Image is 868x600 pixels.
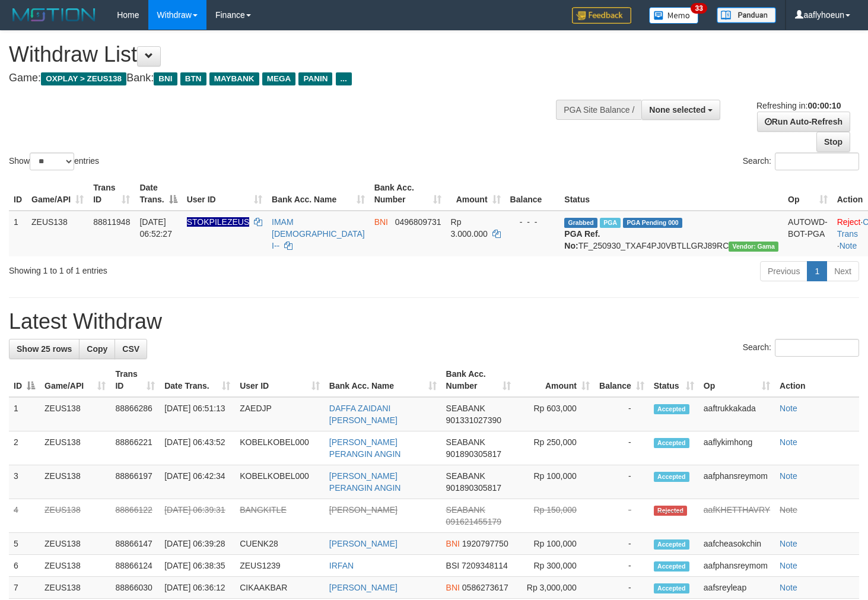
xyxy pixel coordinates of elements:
select: Showentries [30,153,74,170]
td: aafKHETTHAVRY [699,499,775,533]
input: Search: [775,339,859,357]
th: User ID: activate to sort column ascending [182,177,267,211]
span: Grabbed [564,218,597,228]
div: - - - [510,216,555,228]
a: Run Auto-Refresh [757,112,850,132]
td: ZEUS138 [40,431,110,465]
a: [PERSON_NAME] PERANGIN ANGIN [329,437,401,459]
th: Game/API: activate to sort column ascending [27,177,88,211]
img: panduan.png [717,7,776,23]
span: Rp 3.000.000 [451,217,488,239]
a: Stop [816,132,850,152]
th: Bank Acc. Name: activate to sort column ascending [267,177,370,211]
span: BNI [374,217,388,227]
a: Note [780,404,797,413]
td: KOBELKOBEL000 [235,431,325,465]
button: None selected [641,100,720,120]
span: Copy 091621455179 to clipboard [446,517,501,526]
span: Copy 901890305817 to clipboard [446,483,501,493]
th: Trans ID: activate to sort column ascending [110,363,160,397]
span: BTN [180,72,206,85]
td: AUTOWD-BOT-PGA [783,211,832,256]
a: IRFAN [329,561,354,570]
th: Date Trans.: activate to sort column ascending [160,363,235,397]
a: Previous [760,261,807,281]
td: 7 [9,577,40,599]
span: Rejected [654,506,687,516]
span: PANIN [298,72,332,85]
td: aafsreyleap [699,577,775,599]
span: Copy 7209348114 to clipboard [462,561,508,570]
span: Copy 1920797750 to clipboard [462,539,508,548]
img: Button%20Memo.svg [649,7,699,24]
a: Note [840,241,857,250]
td: 4 [9,499,40,533]
a: [PERSON_NAME] [329,583,398,592]
span: Show 25 rows [17,344,72,354]
td: Rp 603,000 [516,397,594,431]
span: BSI [446,561,460,570]
td: - [594,533,649,555]
td: BANGKITLE [235,499,325,533]
th: Balance [505,177,560,211]
span: Copy 901890305817 to clipboard [446,449,501,459]
input: Search: [775,153,859,170]
td: ZEUS1239 [235,555,325,577]
td: 88866124 [110,555,160,577]
th: Bank Acc. Number: activate to sort column ascending [441,363,516,397]
td: [DATE] 06:38:35 [160,555,235,577]
th: User ID: activate to sort column ascending [235,363,325,397]
a: Next [826,261,859,281]
td: - [594,577,649,599]
a: Note [780,539,797,548]
td: Rp 3,000,000 [516,577,594,599]
a: [PERSON_NAME] [329,539,398,548]
span: SEABANK [446,471,485,481]
td: TF_250930_TXAF4PJ0VBTLLGRJ89RC [559,211,783,256]
label: Search: [743,339,859,357]
td: 3 [9,465,40,499]
th: Bank Acc. Number: activate to sort column ascending [370,177,446,211]
td: aaftrukkakada [699,397,775,431]
th: Op: activate to sort column ascending [783,177,832,211]
span: Copy 901331027390 to clipboard [446,415,501,425]
th: Bank Acc. Name: activate to sort column ascending [325,363,441,397]
span: Refreshing in: [756,101,841,110]
span: SEABANK [446,505,485,515]
span: CSV [122,344,139,354]
td: 5 [9,533,40,555]
td: 88866122 [110,499,160,533]
td: ZEUS138 [40,577,110,599]
th: ID: activate to sort column descending [9,363,40,397]
th: Amount: activate to sort column ascending [446,177,505,211]
a: Note [780,561,797,570]
td: - [594,397,649,431]
td: [DATE] 06:51:13 [160,397,235,431]
div: PGA Site Balance / [556,100,641,120]
span: PGA Pending [623,218,682,228]
td: [DATE] 06:43:52 [160,431,235,465]
span: Accepted [654,438,689,448]
td: 1 [9,397,40,431]
td: 88866197 [110,465,160,499]
td: Rp 250,000 [516,431,594,465]
td: Rp 100,000 [516,465,594,499]
td: ZEUS138 [40,533,110,555]
h1: Latest Withdraw [9,310,859,334]
th: ID [9,177,27,211]
td: Rp 300,000 [516,555,594,577]
td: aaflykimhong [699,431,775,465]
th: Status: activate to sort column ascending [649,363,699,397]
span: Marked by aafsreyleap [600,218,621,228]
span: SEABANK [446,404,485,413]
td: aafphansreymom [699,465,775,499]
a: 1 [807,261,827,281]
td: - [594,431,649,465]
span: 88811948 [93,217,130,227]
td: aafcheasokchin [699,533,775,555]
th: Amount: activate to sort column ascending [516,363,594,397]
th: Game/API: activate to sort column ascending [40,363,110,397]
td: Rp 150,000 [516,499,594,533]
td: 1 [9,211,27,256]
td: aafphansreymom [699,555,775,577]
